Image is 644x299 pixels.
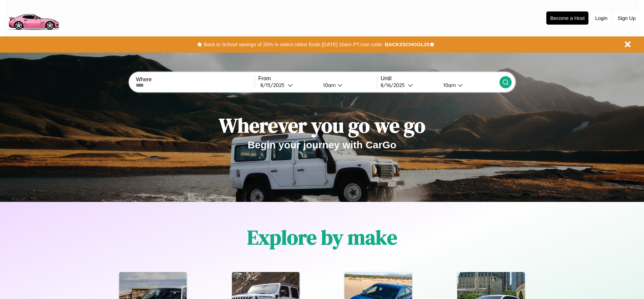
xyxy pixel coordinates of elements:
button: 8/15/2025 [258,82,318,89]
button: Become a Host [546,11,588,25]
h1: Explore by make [247,223,397,251]
button: Back to School savings of 20% in select cities! Ends [DATE] 10am PT.Use code: [202,40,385,49]
div: 8 / 15 / 2025 [260,82,288,88]
button: 10am [318,82,377,89]
button: 10am [438,82,499,89]
button: Login [592,12,611,24]
img: logo [5,3,62,32]
label: Where [136,77,254,83]
div: 8 / 16 / 2025 [381,82,408,88]
div: 10am [440,82,458,88]
label: Until [381,76,499,82]
label: From [258,76,377,82]
div: 10am [320,82,337,88]
button: Sign Up [614,12,639,24]
b: BACK2SCHOOL20 [385,41,429,47]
